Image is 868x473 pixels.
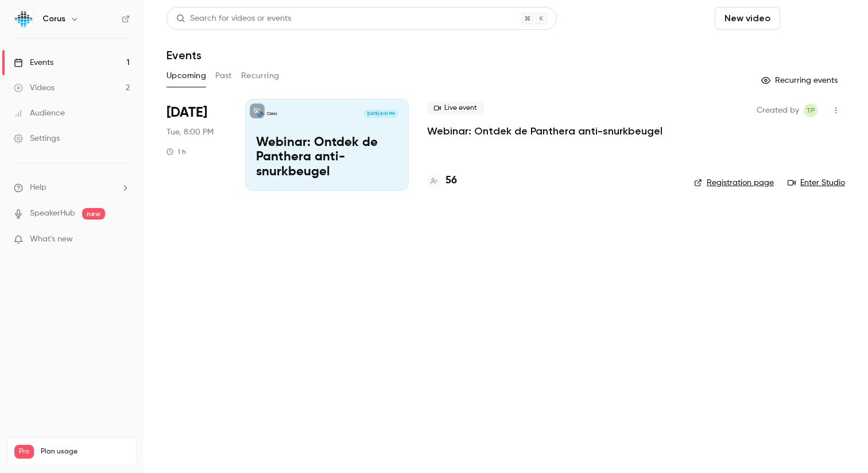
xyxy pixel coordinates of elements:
iframe: Noticeable Trigger [116,234,130,245]
a: Webinar: Ontdek de Panthera anti-snurkbeugel Corus[DATE] 8:00 PMWebinar: Ontdek de Panthera anti-... [245,99,409,191]
p: Corus [267,111,277,117]
span: Tue, 8:00 PM [166,126,214,138]
span: Plan usage [41,447,129,456]
img: Corus [14,10,33,28]
a: SpeakerHub [30,207,75,220]
a: 56 [427,173,457,189]
div: Videos [14,82,55,94]
div: Settings [14,133,60,144]
p: Webinar: Ontdek de Panthera anti-snurkbeugel [256,136,398,180]
span: Tessa Peters [804,103,817,117]
span: TP [806,103,815,117]
div: Sep 30 Tue, 8:00 PM (Europe/Amsterdam) [166,99,227,191]
h6: Corus [42,13,65,25]
div: Audience [14,107,65,119]
button: New video [715,7,780,30]
span: Help [30,182,46,194]
button: Recurring events [756,71,845,90]
a: Registration page [694,177,774,189]
div: Search for videos or events [176,13,291,25]
span: Live event [427,101,484,115]
span: new [82,208,105,220]
button: Upcoming [166,67,206,85]
button: Past [215,67,232,85]
div: 1 h [166,147,186,156]
span: Pro [14,445,34,459]
span: Created by [757,103,799,117]
button: Recurring [241,67,280,85]
span: What's new [30,233,73,245]
button: Schedule [785,7,845,30]
h1: Events [166,48,201,62]
span: [DATE] 8:00 PM [363,110,397,118]
span: [DATE] [166,103,207,122]
a: Enter Studio [788,177,845,189]
a: Webinar: Ontdek de Panthera anti-snurkbeugel [427,124,662,138]
li: help-dropdown-opener [14,182,130,194]
div: Events [14,57,53,68]
h4: 56 [445,173,457,189]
